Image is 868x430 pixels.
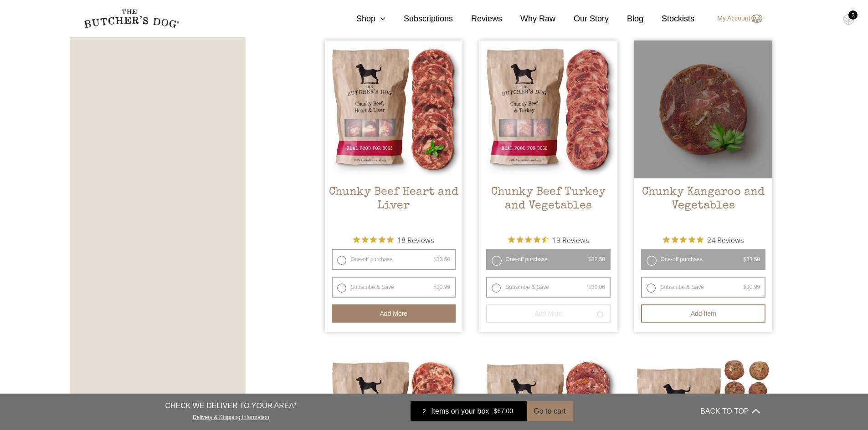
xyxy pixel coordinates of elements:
p: CHECK WE DELIVER TO YOUR AREA* [165,400,297,411]
a: Chunky Beef Heart and LiverChunky Beef Heart and Liver [325,40,463,228]
label: Subscribe & Save [332,277,456,298]
button: Add item [641,304,765,323]
bdi: 30.99 [743,284,760,290]
a: Subscriptions [385,13,453,25]
span: Items on your box [431,406,489,417]
span: $ [743,284,746,290]
a: Shop [338,13,385,25]
span: $ [743,256,746,263]
button: Rated 4.8 out of 5 stars from 24 reviews. Jump to reviews. [663,233,744,247]
button: BACK TO TOP [700,400,760,422]
bdi: 33.50 [433,256,450,263]
label: Subscribe & Save [641,277,765,298]
a: 2 Items on your box $67.00 [411,401,527,421]
a: Chunky Beef Turkey and VegetablesChunky Beef Turkey and Vegetables [479,40,617,228]
span: $ [433,284,437,290]
bdi: 67.00 [493,408,513,415]
button: Go to cart [527,401,572,421]
button: Add more [332,304,456,323]
span: 19 Reviews [552,233,589,247]
bdi: 30.06 [588,284,605,290]
span: $ [588,284,591,290]
a: Stockists [643,13,694,25]
a: Chunky Kangaroo and Vegetables [634,40,772,228]
span: $ [588,256,591,263]
a: Delivery & Shipping Information [193,412,269,420]
span: $ [493,408,497,415]
a: Why Raw [502,13,555,25]
span: $ [433,256,437,263]
a: Blog [609,13,643,25]
img: TBD_Cart-Empty.png [843,14,854,25]
button: Rated 4.7 out of 5 stars from 19 reviews. Jump to reviews. [508,233,589,247]
img: Chunky Beef Heart and Liver [325,40,463,178]
div: 2 [417,407,431,416]
h2: Chunky Beef Turkey and Vegetables [479,186,617,228]
a: My Account [708,13,762,24]
span: 18 Reviews [397,233,434,247]
h2: Chunky Kangaroo and Vegetables [634,186,772,228]
a: Reviews [453,13,502,25]
bdi: 30.99 [433,284,450,290]
label: One-off purchase [486,249,611,270]
label: Subscribe & Save [486,277,611,298]
img: Chunky Beef Turkey and Vegetables [479,40,617,178]
bdi: 33.50 [743,256,760,263]
button: Add more [486,304,611,323]
div: 2 [848,10,858,20]
bdi: 32.50 [588,256,605,263]
span: 24 Reviews [707,233,744,247]
label: One-off purchase [332,249,456,270]
label: One-off purchase [641,249,765,270]
button: Rated 4.9 out of 5 stars from 18 reviews. Jump to reviews. [353,233,434,247]
h2: Chunky Beef Heart and Liver [325,186,463,228]
a: Our Story [555,13,609,25]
